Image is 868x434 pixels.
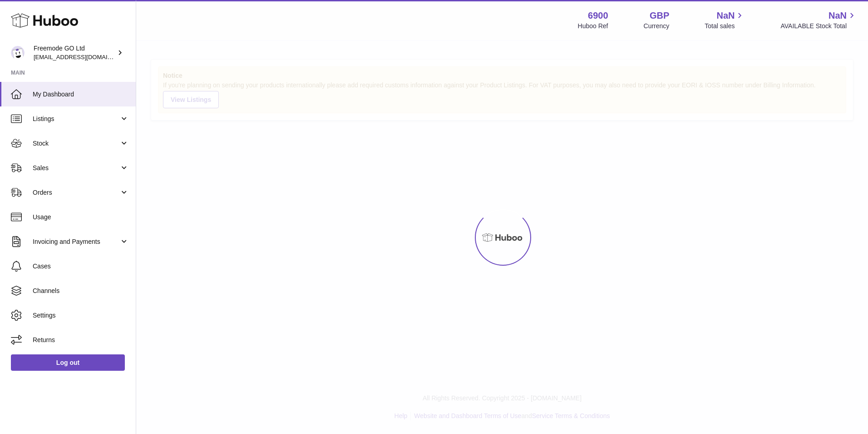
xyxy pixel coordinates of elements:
[588,10,608,22] strong: 6900
[705,22,745,30] span: Total sales
[33,213,129,222] span: Usage
[780,10,857,30] a: NaN AVAILABLE Stock Total
[33,90,129,99] span: My Dashboard
[716,10,735,22] span: NaN
[33,164,119,172] span: Sales
[34,44,115,61] div: Freemode GO Ltd
[33,115,119,123] span: Listings
[33,139,119,148] span: Stock
[33,336,129,344] span: Returns
[705,10,745,30] a: NaN Total sales
[11,354,125,371] a: Log out
[33,188,119,197] span: Orders
[578,22,608,30] div: Huboo Ref
[11,46,25,60] img: internalAdmin-6900@internal.huboo.com
[644,22,670,30] div: Currency
[33,262,129,271] span: Cases
[650,10,669,22] strong: GBP
[780,22,857,30] span: AVAILABLE Stock Total
[829,10,847,22] span: NaN
[33,237,119,246] span: Invoicing and Payments
[33,287,129,295] span: Channels
[33,311,129,320] span: Settings
[34,53,133,61] span: [EMAIL_ADDRESS][DOMAIN_NAME]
